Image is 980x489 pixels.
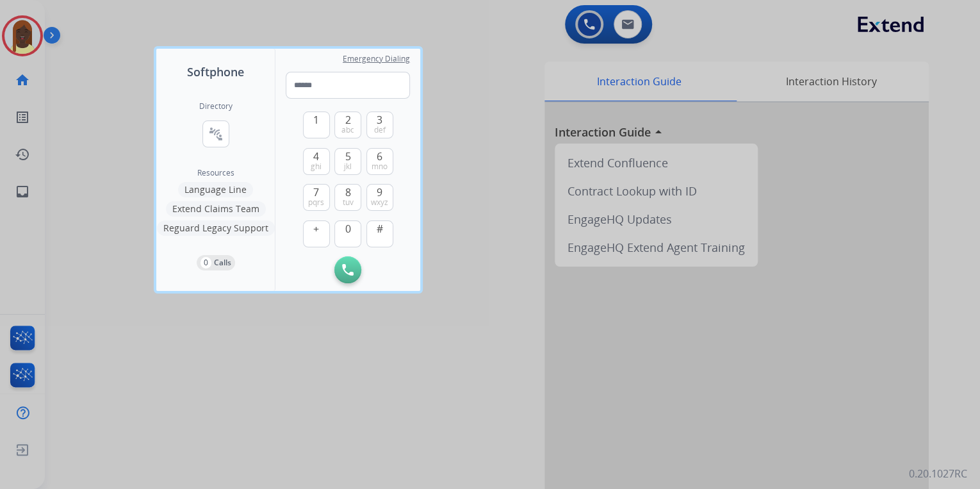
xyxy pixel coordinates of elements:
[341,125,354,135] span: abc
[200,257,211,269] p: 0
[377,185,382,200] span: 9
[377,149,382,164] span: 6
[366,148,393,175] button: 6mno
[371,197,388,208] span: wxyz
[372,162,388,172] span: mno
[197,255,235,270] button: 0Calls
[377,221,383,236] span: #
[345,185,351,200] span: 8
[345,149,351,164] span: 5
[303,220,330,247] button: +
[199,101,233,112] h2: Directory
[366,220,393,247] button: #
[343,54,410,64] span: Emergency Dialing
[303,112,330,138] button: 1
[197,168,234,178] span: Resources
[308,197,324,208] span: pqrs
[366,112,393,138] button: 3def
[313,149,319,164] span: 4
[345,221,351,236] span: 0
[303,184,330,211] button: 7pqrs
[214,257,231,269] p: Calls
[208,126,224,142] mat-icon: connect_without_contact
[313,221,319,236] span: +
[187,63,244,81] span: Softphone
[166,201,266,217] button: Extend Claims Team
[374,125,386,135] span: def
[334,112,361,138] button: 2abc
[178,182,253,197] button: Language Line
[334,148,361,175] button: 5jkl
[343,197,354,208] span: tuv
[345,112,351,128] span: 2
[344,162,352,172] span: jkl
[334,184,361,211] button: 8tuv
[313,112,319,128] span: 1
[366,184,393,211] button: 9wxyz
[313,185,319,200] span: 7
[342,264,354,276] img: call-button
[334,220,361,247] button: 0
[311,162,322,172] span: ghi
[157,220,275,236] button: Reguard Legacy Support
[303,148,330,175] button: 4ghi
[909,466,967,481] p: 0.20.1027RC
[377,112,382,128] span: 3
